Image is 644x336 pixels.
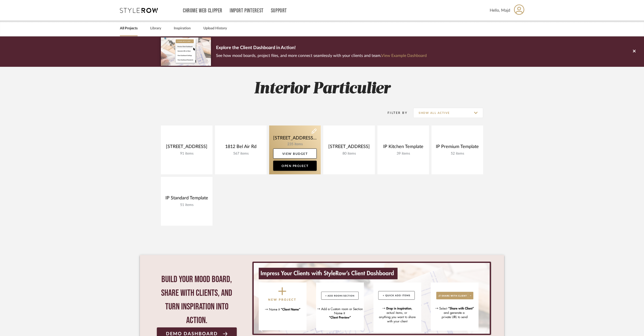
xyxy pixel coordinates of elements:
div: 91 items [165,152,208,156]
a: Inspiration [174,25,191,32]
div: 0 [252,262,491,335]
img: StyleRow_Client_Dashboard_Banner__1_.png [254,263,490,334]
div: IP Standard Template [165,195,208,203]
div: 51 items [165,203,208,207]
p: Explore the Client Dashboard in Action! [216,44,427,52]
a: Chrome Web Clipper [183,9,222,13]
a: Open Project [273,161,317,171]
span: Hello, Majd [490,7,510,13]
div: [STREET_ADDRESS] [165,144,208,152]
div: IP Premium Template [436,144,479,152]
div: 39 items [381,152,425,156]
div: Filter By [381,110,407,115]
div: 80 items [327,152,371,156]
a: All Projects [120,25,138,32]
a: Upload History [203,25,227,32]
a: Library [150,25,161,32]
p: See how mood boards, project files, and more connect seamlessly with your clients and team. [216,52,427,59]
a: Support [271,9,287,13]
div: 52 items [436,152,479,156]
div: 1812 Bel Air Rd [219,144,263,152]
a: View Budget [273,149,317,159]
div: [STREET_ADDRESS] [327,144,371,152]
img: d5d033c5-7b12-40c2-a960-1ecee1989c38.png [161,37,211,66]
a: View Example Dashboard [381,54,427,58]
h2: Interior Particulier [140,79,504,98]
div: 567 items [219,152,263,156]
div: Build your mood board, share with clients, and turn inspiration into action. [157,273,237,327]
div: IP Kitchen Template [381,144,425,152]
a: Import Pinterest [230,9,264,13]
